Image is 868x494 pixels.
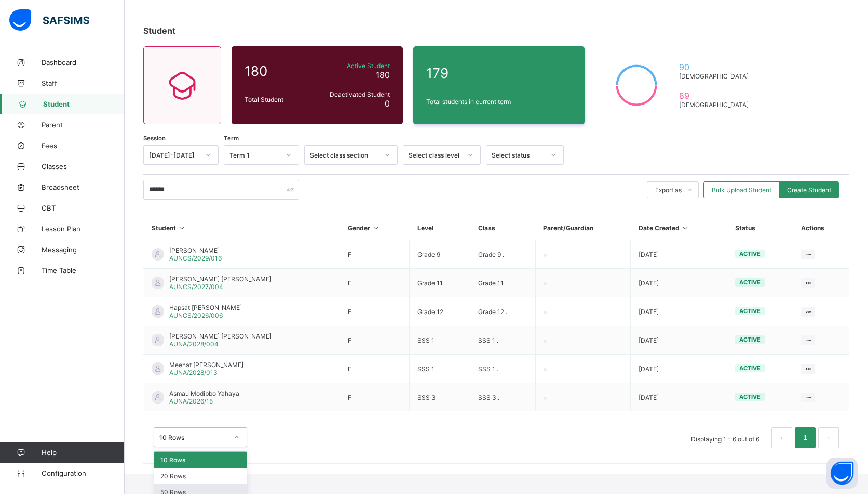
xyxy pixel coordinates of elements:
td: Grade 12 [410,297,470,326]
a: 1 [800,431,810,445]
li: Displaying 1 - 6 out of 6 [683,427,767,448]
td: SSS 3 . [470,383,536,412]
th: Actions [793,216,849,240]
td: Grade 9 . [470,240,536,269]
button: prev page [771,427,792,448]
span: [DEMOGRAPHIC_DATA] [679,101,753,109]
span: Configuration [42,469,124,477]
span: Dashboard [42,58,125,67]
li: 1 [795,427,816,448]
span: [PERSON_NAME] [PERSON_NAME] [169,275,272,283]
span: Student [43,100,125,108]
td: Grade 12 . [470,297,536,326]
span: Classes [42,162,125,171]
span: Create Student [787,186,831,194]
span: Time Table [42,266,125,275]
div: 20 Rows [154,468,247,484]
td: [DATE] [631,240,727,269]
li: 上一页 [771,427,792,448]
td: SSS 1 . [470,326,536,355]
span: Asmau Modibbo Yahaya [169,389,239,397]
th: Level [410,216,470,240]
span: AUNCS/2027/004 [169,283,223,291]
li: 下一页 [818,427,839,448]
span: active [739,279,761,286]
th: Status [727,216,793,240]
th: Gender [340,216,410,240]
span: Active Student [316,62,390,70]
span: active [739,307,761,315]
span: 180 [376,70,390,80]
td: [DATE] [631,326,727,355]
span: Export as [655,186,682,194]
div: [DATE]-[DATE] [149,151,199,159]
td: [DATE] [631,355,727,383]
td: [DATE] [631,269,727,297]
div: Select class level [409,151,462,159]
th: Parent/Guardian [535,216,630,240]
span: Messaging [42,245,125,254]
td: SSS 1 . [470,355,536,383]
span: 179 [426,65,572,81]
div: Select status [492,151,545,159]
span: Broadsheet [42,183,125,191]
td: F [340,269,410,297]
button: next page [818,427,839,448]
td: F [340,383,410,412]
span: [PERSON_NAME] [PERSON_NAME] [169,332,272,340]
span: 180 [245,63,311,79]
span: Hapsat [PERSON_NAME] [169,304,242,311]
span: 89 [679,90,753,101]
td: [DATE] [631,297,727,326]
td: [DATE] [631,383,727,412]
td: F [340,326,410,355]
td: Grade 11 [410,269,470,297]
span: active [739,393,761,400]
span: CBT [42,204,125,212]
i: Sort in Ascending Order [372,224,381,232]
div: Term 1 [229,151,280,159]
span: Staff [42,79,125,87]
button: Open asap [826,458,858,489]
img: safsims [9,9,89,31]
span: Session [143,135,166,142]
td: F [340,297,410,326]
span: Term [224,135,239,142]
span: Total students in current term [426,98,572,106]
span: Parent [42,121,125,129]
div: Total Student [242,93,314,106]
span: AUNA/2028/004 [169,340,219,348]
span: active [739,250,761,257]
span: Help [42,448,124,457]
th: Class [470,216,536,240]
td: F [340,240,410,269]
span: AUNA/2026/15 [169,397,213,405]
span: AUNA/2028/013 [169,369,218,376]
td: Grade 9 [410,240,470,269]
span: [PERSON_NAME] [169,246,222,254]
div: Select class section [310,151,378,159]
i: Sort in Ascending Order [681,224,690,232]
span: 0 [385,98,390,109]
span: Student [143,25,175,36]
div: 10 Rows [159,434,228,441]
span: Lesson Plan [42,225,125,233]
span: active [739,336,761,343]
td: SSS 3 [410,383,470,412]
span: AUNCS/2029/016 [169,254,222,262]
th: Date Created [631,216,727,240]
th: Student [144,216,340,240]
span: active [739,365,761,372]
span: AUNCS/2026/006 [169,311,223,319]
div: 10 Rows [154,452,247,468]
td: SSS 1 [410,326,470,355]
span: Fees [42,141,125,150]
span: Meenat [PERSON_NAME] [169,361,243,369]
span: [DEMOGRAPHIC_DATA] [679,72,753,80]
td: Grade 11 . [470,269,536,297]
span: Deactivated Student [316,90,390,98]
td: F [340,355,410,383]
span: Bulk Upload Student [712,186,771,194]
span: 90 [679,62,753,72]
td: SSS 1 [410,355,470,383]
